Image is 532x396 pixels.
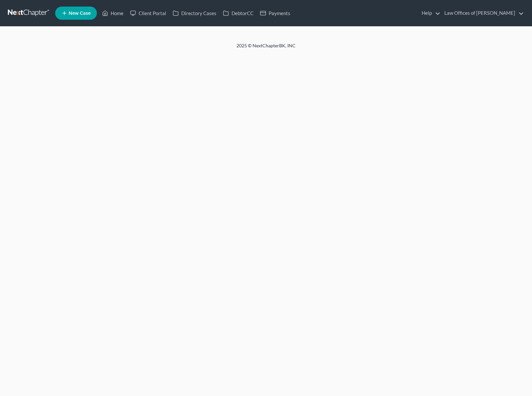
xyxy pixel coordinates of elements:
[99,7,127,19] a: Home
[169,7,220,19] a: Directory Cases
[127,7,169,19] a: Client Portal
[55,7,97,20] new-legal-case-button: New Case
[257,7,294,19] a: Payments
[220,7,257,19] a: DebtorCC
[418,7,440,19] a: Help
[79,42,453,54] div: 2025 © NextChapterBK, INC
[441,7,524,19] a: Law Offices of [PERSON_NAME]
